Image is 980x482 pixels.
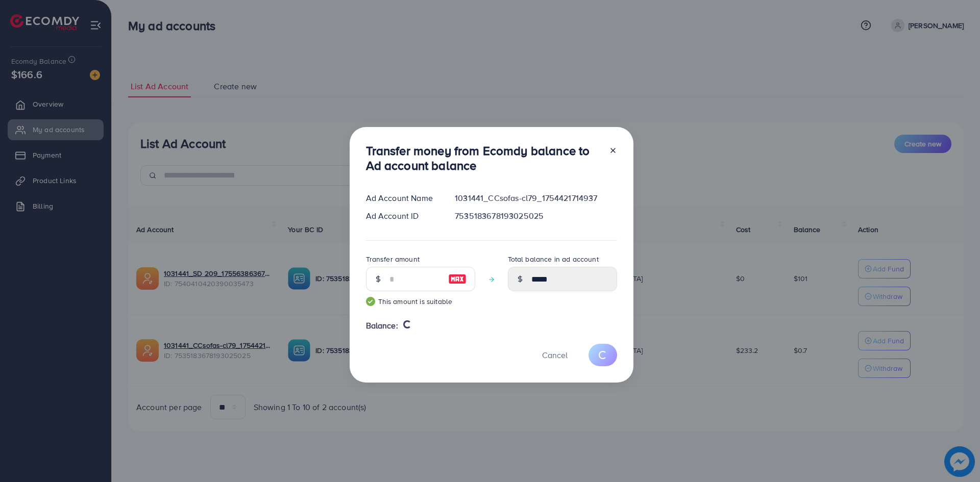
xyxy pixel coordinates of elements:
[529,344,580,366] button: Cancel
[447,192,625,204] div: 1031441_CCsofas-cl79_1754421714937
[366,320,398,332] span: Balance:
[447,210,625,222] div: 7535183678193025025
[366,254,420,264] label: Transfer amount
[358,210,447,222] div: Ad Account ID
[366,297,375,306] img: guide
[366,143,601,173] h3: Transfer money from Ecomdy balance to Ad account balance
[366,296,475,307] small: This amount is suitable
[542,349,568,361] span: Cancel
[358,192,447,204] div: Ad Account Name
[448,273,467,285] img: image
[508,254,599,264] label: Total balance in ad account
